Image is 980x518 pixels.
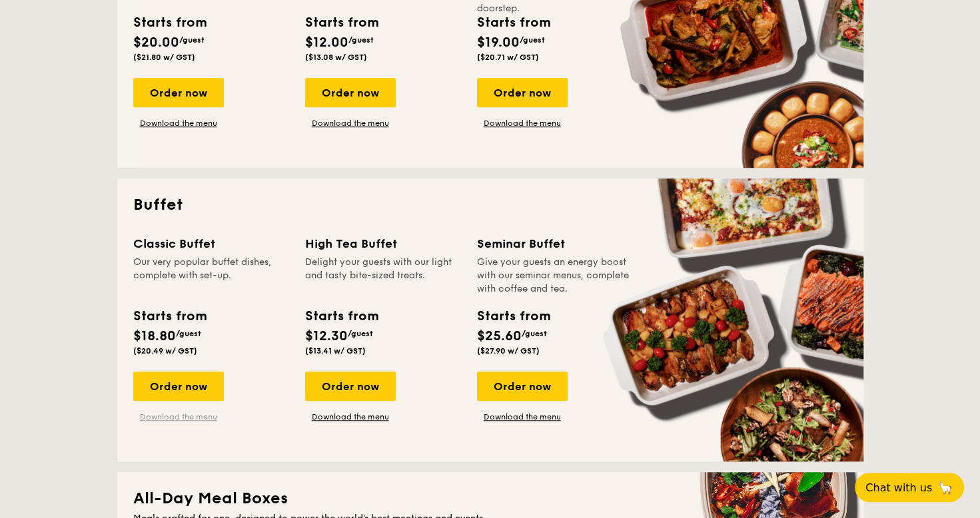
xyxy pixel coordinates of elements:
[305,118,396,129] a: Download the menu
[133,411,224,422] a: Download the menu
[133,35,179,51] span: $20.00
[477,13,550,33] div: Starts from
[133,194,847,216] h2: Buffet
[520,35,545,45] span: /guest
[937,480,953,495] span: 🦙
[305,346,366,356] span: ($13.41 w/ GST)
[179,35,205,45] span: /guest
[305,372,396,401] div: Order now
[133,306,206,326] div: Starts from
[477,411,568,422] a: Download the menu
[133,13,206,33] div: Starts from
[522,329,547,338] span: /guest
[477,346,540,356] span: ($27.90 w/ GST)
[477,35,520,51] span: $19.00
[133,346,197,356] span: ($20.49 w/ GST)
[348,35,374,45] span: /guest
[477,328,522,344] span: $25.60
[348,329,373,338] span: /guest
[305,256,461,296] div: Delight your guests with our light and tasty bite-sized treats.
[477,53,539,62] span: ($20.71 w/ GST)
[305,13,378,33] div: Starts from
[133,118,224,129] a: Download the menu
[305,53,367,62] span: ($13.08 w/ GST)
[305,306,378,326] div: Starts from
[133,53,195,62] span: ($21.80 w/ GST)
[477,256,633,296] div: Give your guests an energy boost with our seminar menus, complete with coffee and tea.
[133,328,176,344] span: $18.80
[305,328,348,344] span: $12.30
[477,372,568,401] div: Order now
[477,234,633,253] div: Seminar Buffet
[305,411,396,422] a: Download the menu
[133,488,847,509] h2: All-Day Meal Boxes
[477,118,568,129] a: Download the menu
[133,372,224,401] div: Order now
[133,78,224,107] div: Order now
[305,234,461,253] div: High Tea Buffet
[477,306,550,326] div: Starts from
[133,234,289,253] div: Classic Buffet
[133,256,289,296] div: Our very popular buffet dishes, complete with set-up.
[305,35,348,51] span: $12.00
[176,329,201,338] span: /guest
[855,473,964,502] button: Chat with us🦙
[477,78,568,107] div: Order now
[305,78,396,107] div: Order now
[865,481,932,494] span: Chat with us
